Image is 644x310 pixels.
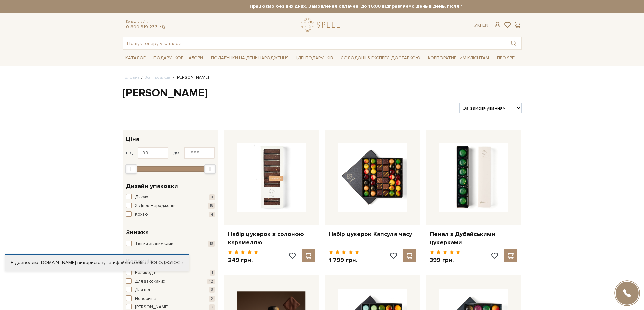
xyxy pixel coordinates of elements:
button: Для закоханих 12 [126,278,215,285]
span: до [173,150,179,156]
a: En [482,22,488,28]
span: Знижка [126,228,149,237]
span: 16 [208,241,215,247]
button: Кохаю 4 [126,211,215,218]
span: 12 [207,279,215,284]
h1: [PERSON_NAME] [123,86,522,101]
button: З Днем Народження 18 [126,203,215,209]
span: Для неї [135,287,150,293]
a: файли cookie [116,260,146,265]
div: Я дозволяю [DOMAIN_NAME] використовувати [5,260,189,266]
p: 249 грн. [228,256,259,264]
a: Погоджуюсь [149,260,183,266]
p: 399 грн. [430,256,460,264]
p: 1 799 грн. [329,256,359,264]
input: Пошук товару у каталозі [123,37,506,49]
span: від [126,150,133,156]
a: Вся продукція [144,75,171,80]
span: 2 [209,296,215,302]
span: Новорічна [135,295,156,302]
div: Max [204,164,216,174]
button: Дякую 8 [126,194,215,201]
a: Набір цукерок Капсула часу [329,230,416,238]
button: Тільки зі знижками 16 [126,241,215,247]
button: Для неї 6 [126,287,215,293]
span: Подарункові набори [151,53,206,63]
input: Ціна [184,147,215,159]
span: Ціна [126,135,139,144]
span: З Днем Народження [135,203,177,209]
span: Дизайн упаковки [126,181,178,191]
a: telegram [159,24,166,30]
a: Пенал з Дубайськими цукерками [430,230,517,246]
span: Для закоханих [135,278,165,285]
button: Пошук товару у каталозі [506,37,521,49]
span: Кохаю [135,211,148,218]
div: Min [125,164,137,174]
span: Ідеї подарунків [294,53,336,63]
span: 9 [209,304,215,310]
span: Тільки зі знижками [135,241,173,247]
a: 0 800 319 233 [126,24,158,30]
div: Ук [474,22,488,28]
a: logo [301,18,343,32]
span: 1 [210,270,215,276]
input: Ціна [138,147,168,159]
a: Корпоративним клієнтам [425,52,492,64]
a: Солодощі з експрес-доставкою [338,52,423,64]
span: Подарунки на День народження [208,53,291,63]
span: Дякую [135,194,148,201]
span: 4 [209,212,215,217]
span: Великодня [135,270,158,276]
button: Великодня 1 [126,270,215,276]
span: Консультація: [126,20,166,24]
a: Головна [123,75,140,80]
span: | [480,22,481,28]
span: Каталог [123,53,148,63]
button: Новорічна 2 [126,295,215,302]
span: 6 [209,287,215,293]
span: 18 [208,203,215,209]
span: Про Spell [494,53,521,63]
strong: Працюємо без вихідних. Замовлення оплачені до 16:00 відправляємо день в день, після 16:00 - насту... [183,3,581,9]
li: [PERSON_NAME] [171,75,209,81]
a: Набір цукерок з солоною карамеллю [228,230,315,246]
span: 8 [209,194,215,200]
